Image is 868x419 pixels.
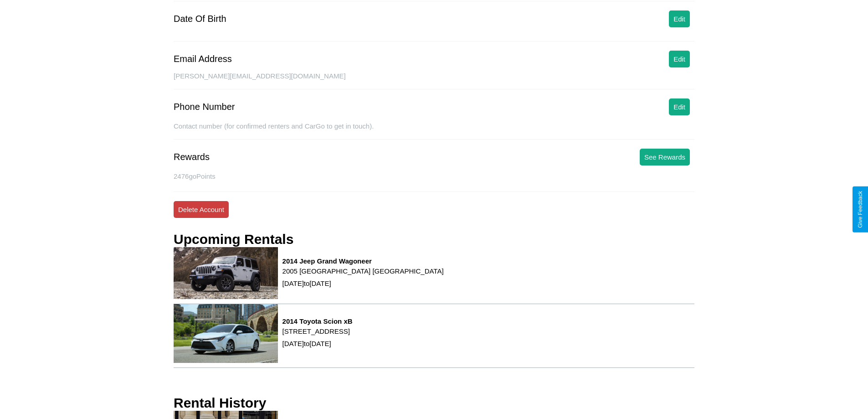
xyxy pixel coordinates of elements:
[174,232,293,247] h3: Upcoming Rentals
[174,122,694,140] div: Contact number (for confirmed renters and CarGo to get in touch).
[282,277,444,290] p: [DATE] to [DATE]
[174,247,278,299] img: rental
[174,72,694,89] div: [PERSON_NAME][EMAIL_ADDRESS][DOMAIN_NAME]
[640,149,690,166] button: See Rewards
[174,102,235,112] div: Phone Number
[174,201,229,218] button: Delete Account
[669,51,690,67] button: Edit
[174,170,694,182] p: 2476 goPoints
[282,257,444,265] h3: 2014 Jeep Grand Wagoneer
[174,14,226,24] div: Date Of Birth
[282,325,353,337] p: [STREET_ADDRESS]
[174,304,278,363] img: rental
[282,337,353,350] p: [DATE] to [DATE]
[174,54,232,64] div: Email Address
[282,265,444,277] p: 2005 [GEOGRAPHIC_DATA] [GEOGRAPHIC_DATA]
[282,317,353,325] h3: 2014 Toyota Scion xB
[669,10,690,27] button: Edit
[174,395,266,411] h3: Rental History
[174,152,210,162] div: Rewards
[669,98,690,115] button: Edit
[857,191,863,228] div: Give Feedback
